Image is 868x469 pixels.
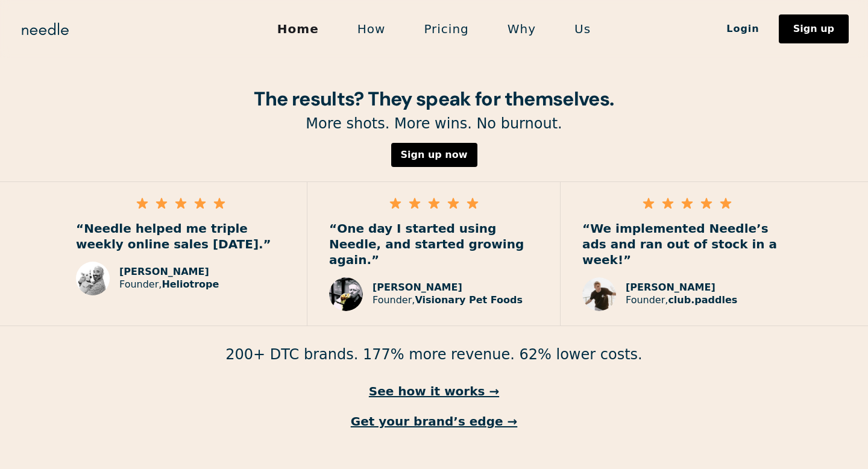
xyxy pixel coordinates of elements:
[119,266,209,277] strong: [PERSON_NAME]
[119,279,219,291] p: Founder,
[582,221,792,268] p: “We implemented Needle’s ads and ran out of stock in a week!”
[391,143,477,167] a: Sign up now
[626,294,737,307] p: Founder,
[338,16,405,42] a: How
[329,221,538,268] p: “One day I started using Needle, and started growing again.”
[555,16,610,42] a: Us
[779,14,849,43] a: Sign up
[668,294,737,306] strong: club.paddles
[373,282,462,293] strong: [PERSON_NAME]
[258,16,338,42] a: Home
[793,24,834,34] div: Sign up
[415,294,523,306] strong: Visionary Pet Foods
[488,16,555,42] a: Why
[404,16,488,42] a: Pricing
[162,279,219,290] strong: Heliotrope
[626,282,715,293] strong: [PERSON_NAME]
[707,19,779,39] a: Login
[373,294,523,307] p: Founder,
[401,150,468,160] div: Sign up now
[254,86,614,112] strong: The results? They speak for themselves.
[76,221,285,252] p: “Needle helped me triple weekly online sales [DATE].”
